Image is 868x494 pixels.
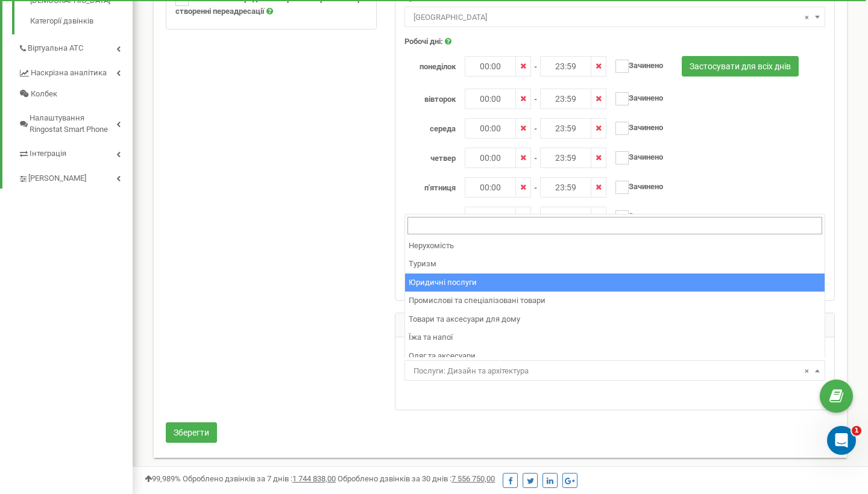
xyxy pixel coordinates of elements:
[183,474,336,483] span: Оброблено дзвінків за 7 днів :
[166,422,217,443] button: Зберегти
[409,363,821,380] span: Послуги: Дизайн та архітектура
[145,474,181,483] span: 99,989%
[606,177,663,194] label: Зачинено
[534,56,537,73] span: -
[805,363,809,380] span: ×
[28,43,83,54] span: Віртуальна АТС
[30,13,133,27] a: Категорії дзвінків
[404,360,825,381] span: Послуги: Дизайн та архітектура
[852,426,861,436] span: 1
[606,148,663,164] label: Зачинено
[18,104,133,140] a: Налаштування Ringostat Smart Phone
[534,177,537,194] span: -
[31,89,57,100] span: Колбек
[405,328,825,347] li: Їжа та напої
[395,236,465,253] label: неділя
[405,310,825,329] li: Товари та аксесуари для дому
[28,173,86,184] span: [PERSON_NAME]
[395,313,834,337] div: Категорія
[534,207,537,224] span: -
[827,426,856,455] iframe: Intercom live chat
[606,118,663,135] label: Зачинено
[451,474,495,483] u: 7 556 750,00
[606,207,663,224] label: Зачинено
[31,67,107,79] span: Наскрізна аналітика
[534,148,537,164] span: -
[30,148,66,160] span: Інтеграція
[395,118,465,135] label: середа
[606,89,663,105] label: Зачинено
[18,59,133,84] a: Наскрізна аналітика
[534,89,537,105] span: -
[18,140,133,164] a: Інтеграція
[405,237,825,255] li: Нерухомість
[395,56,465,73] label: понеділок
[534,118,537,135] span: -
[395,207,465,224] label: субота
[395,148,465,164] label: четвер
[18,164,133,189] a: [PERSON_NAME]
[404,7,825,27] span: Ukraine
[30,113,116,135] span: Налаштування Ringostat Smart Phone
[18,34,133,59] a: Віртуальна АТС
[404,36,443,48] label: Робочі дні:
[405,292,825,310] li: Промислові та спеціалізовані товари
[405,255,825,274] li: Туризм
[338,474,495,483] span: Оброблено дзвінків за 30 днів :
[395,177,465,194] label: п'ятниця
[409,9,821,26] span: Ukraine
[292,474,336,483] u: 1 744 838,00
[395,89,465,105] label: вівторок
[405,347,825,366] li: Одяг та аксесуари
[805,9,809,26] span: ×
[682,56,799,77] button: Застосувати для всіх днів
[18,84,133,105] a: Колбек
[606,56,663,73] label: Зачинено
[405,274,825,292] li: Юридичні послуги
